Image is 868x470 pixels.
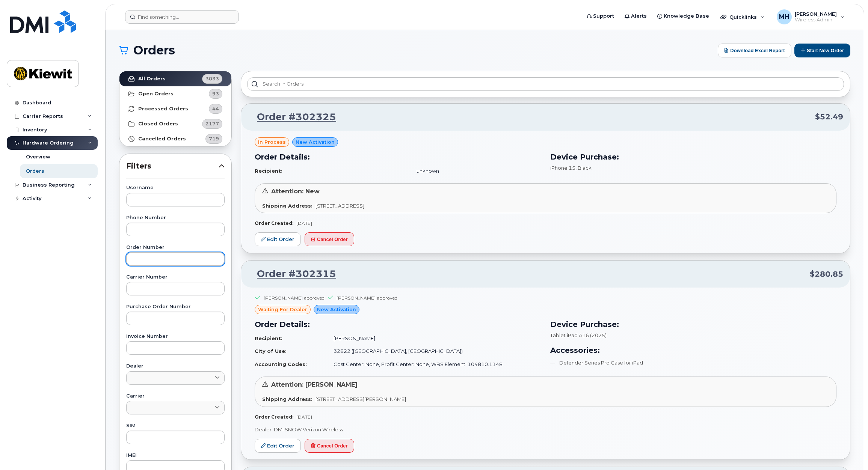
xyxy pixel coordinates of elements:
td: [PERSON_NAME] [327,332,541,345]
strong: Accounting Codes: [255,361,307,367]
h3: Order Details: [255,151,541,163]
iframe: Messenger Launcher [835,437,862,464]
a: Edit Order [255,232,301,246]
a: Order #302325 [248,110,336,124]
button: Download Excel Report [718,44,791,57]
span: Attention: [PERSON_NAME] [271,381,358,388]
a: Processed Orders44 [119,101,231,116]
span: 2177 [205,120,219,127]
strong: Shipping Address: [262,203,312,209]
span: New Activation [317,306,356,313]
span: [STREET_ADDRESS][PERSON_NAME] [315,396,406,402]
button: Cancel Order [305,439,354,453]
span: 44 [212,105,219,112]
td: Cost Center: None, Profit Center: None, WBS Element: 104810.1148 [327,358,541,371]
span: $52.49 [815,111,843,122]
button: Start New Order [794,44,850,57]
strong: Cancelled Orders [138,136,186,142]
a: Closed Orders2177 [119,116,231,131]
h3: Device Purchase: [550,319,837,330]
div: [PERSON_NAME] approved [337,295,397,301]
button: Cancel Order [305,232,354,246]
label: Phone Number [126,215,225,220]
strong: Closed Orders [138,121,178,127]
strong: Processed Orders [138,106,188,112]
span: [STREET_ADDRESS] [315,203,364,209]
a: Edit Order [255,439,301,453]
span: 719 [209,135,219,142]
span: , Black [575,165,592,171]
strong: Order Created: [255,414,293,420]
a: Open Orders93 [119,86,231,101]
td: unknown [410,164,541,178]
a: Cancelled Orders719 [119,131,231,146]
h3: Device Purchase: [550,151,837,163]
span: Filters [126,161,219,172]
div: [PERSON_NAME] approved [264,295,325,301]
span: $280.85 [810,269,843,280]
label: Purchase Order Number [126,304,225,309]
span: in process [258,139,286,146]
span: Orders [133,45,175,56]
p: Dealer: DMI SNOW Verizon Wireless [255,426,836,433]
label: Order Number [126,245,225,250]
label: Invoice Number [126,334,225,339]
h3: Accessories: [550,345,837,356]
strong: All Orders [138,76,166,82]
strong: Shipping Address: [262,396,312,402]
span: waiting for dealer [258,306,307,313]
strong: Recipient: [255,168,282,174]
label: Username [126,185,225,190]
h3: Order Details: [255,319,541,330]
strong: Open Orders [138,91,174,97]
a: All Orders3033 [119,71,231,86]
span: Attention: New [271,188,320,195]
span: Tablet iPad A16 (2025) [550,332,607,338]
span: 3033 [205,75,219,82]
strong: City of Use: [255,348,287,354]
input: Search in orders [247,77,844,91]
span: [DATE] [296,220,312,226]
label: Carrier [126,394,225,399]
span: New Activation [296,139,335,146]
a: Order #302315 [248,267,336,281]
span: iPhone 15 [550,165,575,171]
label: SIM [126,423,225,428]
label: Dealer [126,364,225,369]
span: 93 [212,90,219,97]
strong: Recipient: [255,335,282,341]
strong: Order Created: [255,220,293,226]
span: [DATE] [296,414,312,420]
li: Defender Series Pro Case for iPad [550,359,837,366]
label: Carrier Number [126,275,225,280]
td: 32822 ([GEOGRAPHIC_DATA], [GEOGRAPHIC_DATA]) [327,345,541,358]
label: IMEI [126,453,225,458]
